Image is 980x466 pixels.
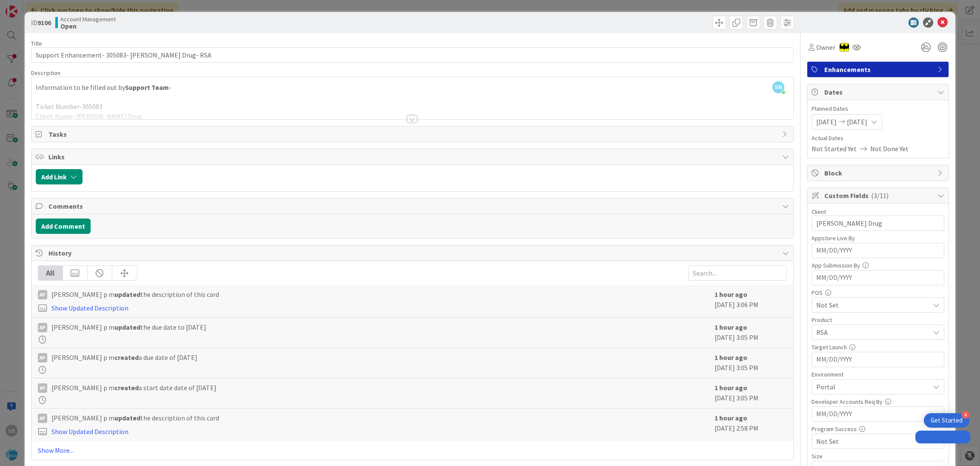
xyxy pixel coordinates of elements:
[816,407,940,421] input: MM/DD/YYYY
[38,414,47,423] div: Ap
[51,289,219,299] span: [PERSON_NAME] p m the description of this card
[715,383,787,404] div: [DATE] 3:05 PM
[816,327,929,337] span: RSA
[51,413,219,423] span: [PERSON_NAME] p m the description of this card
[38,383,47,393] div: Ap
[812,208,826,216] label: Client
[36,219,91,234] button: Add Comment
[51,322,206,332] span: [PERSON_NAME] p m the due date to [DATE]
[51,383,217,393] span: [PERSON_NAME] p m a start date date of [DATE]
[38,290,47,299] div: Ap
[816,117,837,127] span: [DATE]
[812,104,944,113] span: Planned Dates
[31,69,60,77] span: Description
[816,243,940,258] input: MM/DD/YYYY
[824,87,933,97] span: Dates
[816,42,835,52] span: Owner
[114,414,140,422] b: updated
[962,411,969,419] div: 4
[812,235,944,241] div: Appstore Live By
[36,169,83,184] button: Add Link
[812,453,944,459] div: Size
[824,190,933,201] span: Custom Fields
[37,18,51,27] b: 9106
[48,129,778,139] span: Tasks
[51,427,128,436] a: Show Updated Description
[824,168,933,178] span: Block
[715,352,787,374] div: [DATE] 3:05 PM
[36,83,789,92] p: Information to be filled out by -
[840,43,849,52] img: AC
[688,265,787,281] input: Search...
[114,383,139,392] b: created
[38,353,47,362] div: Ap
[715,383,747,392] b: 1 hour ago
[31,17,51,28] span: ID
[715,290,747,299] b: 1 hour ago
[715,289,787,313] div: [DATE] 3:06 PM
[816,300,929,310] span: Not Set
[871,191,889,200] span: ( 3/11 )
[812,399,944,405] div: Developer Accounts Req By
[812,426,944,432] div: Program Success
[31,40,42,47] label: Title
[772,81,784,93] span: SB
[114,353,139,362] b: created
[715,323,747,331] b: 1 hour ago
[816,436,929,446] span: Not Set
[812,262,944,268] div: App Submission By
[924,413,969,428] div: Open Get Started checklist, remaining modules: 4
[812,290,944,296] div: POS
[812,134,944,143] span: Actual Dates
[38,323,47,332] div: Ap
[824,64,933,75] span: Enhancements
[38,445,787,455] a: Show More...
[715,322,787,343] div: [DATE] 3:05 PM
[48,152,778,162] span: Links
[38,266,63,280] div: All
[812,371,944,377] div: Environment
[812,144,857,154] span: Not Started Yet
[31,47,794,63] input: type card name here...
[125,83,169,92] strong: Support Team
[60,16,116,23] span: Account Management
[816,352,940,367] input: MM/DD/YYYY
[931,416,963,425] div: Get Started
[114,323,140,331] b: updated
[715,414,747,422] b: 1 hour ago
[114,290,140,299] b: updated
[812,317,944,323] div: Product
[715,413,787,437] div: [DATE] 2:58 PM
[51,352,197,362] span: [PERSON_NAME] p m a due date of [DATE]
[48,201,778,211] span: Comments
[812,344,944,350] div: Target Launch
[816,382,929,392] span: Portal
[715,353,747,362] b: 1 hour ago
[847,117,867,127] span: [DATE]
[870,144,909,154] span: Not Done Yet
[816,270,940,285] input: MM/DD/YYYY
[51,304,128,312] a: Show Updated Description
[48,248,778,258] span: History
[60,23,116,29] b: Open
